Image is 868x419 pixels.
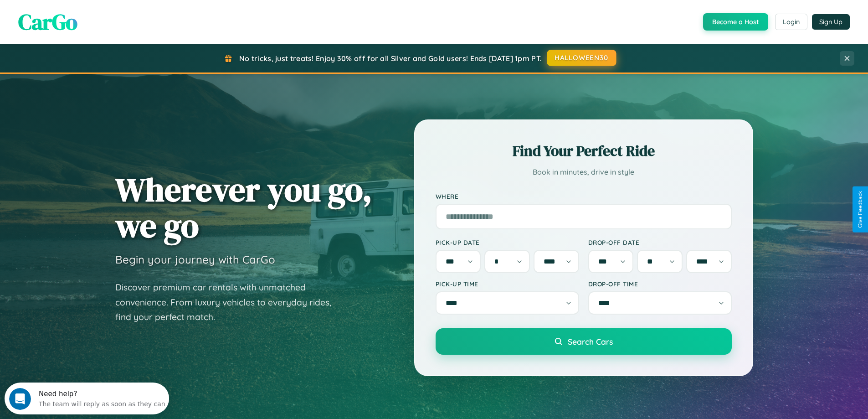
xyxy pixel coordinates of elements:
[34,8,161,15] div: Need help?
[436,280,579,288] label: Pick-up Time
[436,192,732,200] label: Where
[857,191,863,228] div: Give Feedback
[547,50,616,66] button: HALLOWEEN30
[5,383,169,414] iframe: Intercom live chat discovery launcher
[588,280,732,288] label: Drop-off Time
[4,4,169,29] div: Open Intercom Messenger
[115,171,372,243] h1: Wherever you go, we go
[34,15,161,25] div: The team will reply as soon as they can
[436,166,732,179] p: Book in minutes, drive in style
[775,14,807,30] button: Login
[568,336,613,347] span: Search Cars
[436,141,732,161] h2: Find Your Perfect Ride
[588,238,732,246] label: Drop-off Date
[115,253,275,266] h3: Begin your journey with CarGo
[436,328,732,355] button: Search Cars
[239,54,542,63] span: No tricks, just treats! Enjoy 30% off for all Silver and Gold users! Ends [DATE] 1pm PT.
[18,7,77,37] span: CarGo
[9,388,31,410] iframe: Intercom live chat
[115,280,343,325] p: Discover premium car rentals with unmatched convenience. From luxury vehicles to everyday rides, ...
[703,13,768,31] button: Become a Host
[436,238,579,246] label: Pick-up Date
[812,14,850,30] button: Sign Up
